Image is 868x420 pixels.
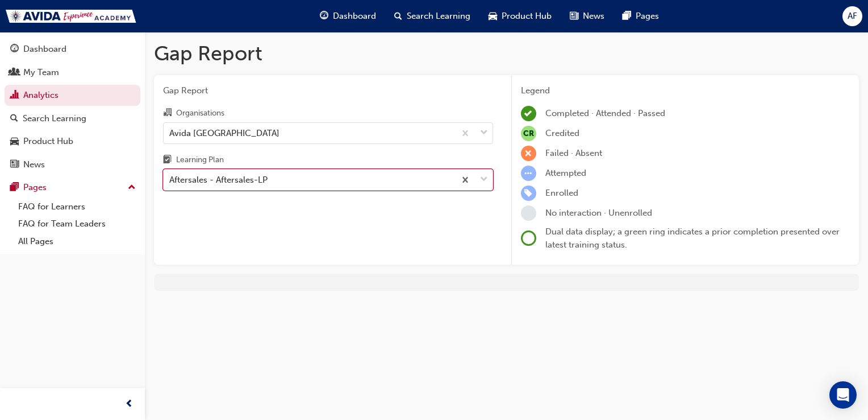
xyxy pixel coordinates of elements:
[545,208,652,218] span: No interaction · Unenrolled
[521,186,536,201] span: learningRecordVerb_ENROLL-icon
[163,84,493,97] span: Gap Report
[14,215,140,233] a: FAQ for Team Leaders
[10,160,19,170] span: news-icon
[5,39,140,60] a: Dashboard
[23,112,86,125] div: Search Learning
[176,108,224,119] div: Organisations
[23,66,59,79] div: My Team
[10,137,19,147] span: car-icon
[23,181,47,194] div: Pages
[521,106,536,121] span: learningRecordVerb_COMPLETE-icon
[521,84,850,97] div: Legend
[521,126,536,141] span: null-icon
[176,154,224,166] div: Learning Plan
[5,154,140,175] a: News
[169,174,268,187] div: Aftersales - Aftersales-LP
[125,397,133,411] span: prev-icon
[5,62,140,83] a: My Team
[489,9,497,23] span: car-icon
[6,10,136,23] img: Trak
[480,126,488,141] span: down-icon
[545,108,665,118] span: Completed · Attended · Passed
[479,5,561,28] a: car-iconProduct Hub
[320,9,328,23] span: guage-icon
[614,5,668,28] a: pages-iconPages
[23,158,45,171] div: News
[23,43,66,56] div: Dashboard
[5,36,140,177] button: DashboardMy TeamAnalyticsSearch LearningProduct HubNews
[14,198,140,216] a: FAQ for Learners
[480,172,488,187] span: down-icon
[545,148,602,158] span: Failed · Absent
[10,90,19,101] span: chart-icon
[154,41,859,66] h1: Gap Report
[128,180,136,195] span: up-icon
[636,10,659,23] span: Pages
[583,10,604,23] span: News
[521,166,536,181] span: learningRecordVerb_ATTEMPT-icon
[10,114,18,124] span: search-icon
[829,381,857,409] div: Open Intercom Messenger
[502,10,552,23] span: Product Hub
[623,9,631,23] span: pages-icon
[545,227,840,250] span: Dual data display; a green ring indicates a prior completion presented over latest training status.
[23,135,73,148] div: Product Hub
[385,5,479,28] a: search-iconSearch Learning
[163,155,172,166] span: learningplan-icon
[521,205,536,221] span: learningRecordVerb_NONE-icon
[169,126,279,139] div: Avida [GEOGRAPHIC_DATA]
[10,44,19,55] span: guage-icon
[545,128,579,138] span: Credited
[5,131,140,152] a: Product Hub
[5,108,140,129] a: Search Learning
[163,108,172,118] span: organisation-icon
[394,9,402,23] span: search-icon
[570,9,578,23] span: news-icon
[311,5,385,28] a: guage-iconDashboard
[561,5,614,28] a: news-iconNews
[5,177,140,198] button: Pages
[10,183,19,193] span: pages-icon
[10,68,19,78] span: people-icon
[333,10,376,23] span: Dashboard
[545,188,578,198] span: Enrolled
[407,10,470,23] span: Search Learning
[545,168,586,178] span: Attempted
[521,146,536,161] span: learningRecordVerb_FAIL-icon
[842,6,862,26] button: AF
[14,233,140,250] a: All Pages
[5,85,140,106] a: Analytics
[848,10,857,23] span: AF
